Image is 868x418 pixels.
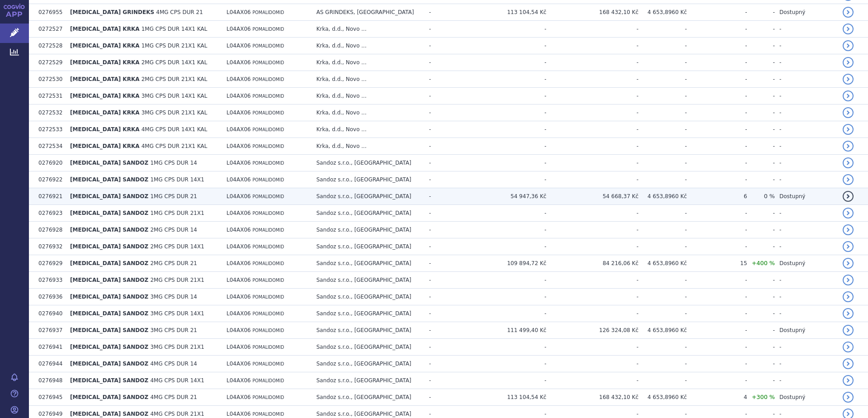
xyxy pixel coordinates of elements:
span: L04AX06 [226,210,251,216]
td: - [638,54,687,71]
span: L04AX06 [226,310,251,317]
td: - [747,21,775,38]
span: POMALIDOMID [253,345,284,350]
td: - [425,38,460,54]
a: detail [843,7,854,18]
a: detail [843,258,854,269]
a: detail [843,208,854,218]
td: - [547,171,639,188]
td: - [425,188,460,205]
td: - [638,155,687,171]
a: detail [843,174,854,185]
td: - [747,289,775,305]
td: - [425,71,460,88]
a: detail [843,191,854,202]
td: - [687,71,747,88]
a: detail [843,325,854,336]
span: L04AX06 [226,193,251,199]
td: - [638,88,687,104]
td: - [638,71,687,88]
td: - [687,155,747,171]
td: - [547,238,639,255]
td: 54 668,37 Kč [547,188,639,205]
span: L04AX06 [226,43,251,49]
td: - [747,104,775,121]
a: detail [843,124,854,135]
td: - [687,339,747,356]
td: - [547,121,639,138]
td: - [775,222,838,238]
td: - [775,205,838,222]
span: [MEDICAL_DATA] SANDOZ [70,176,148,183]
span: POMALIDOMID [253,161,284,166]
td: - [425,289,460,305]
td: - [460,138,547,155]
td: - [425,339,460,356]
td: - [547,88,639,104]
span: L04AX06 [226,143,251,149]
td: 0276920 [34,155,66,171]
td: 0276941 [34,339,66,356]
td: 113 104,54 Kč [460,4,547,21]
td: - [638,339,687,356]
td: - [547,155,639,171]
td: - [460,38,547,54]
td: - [547,54,639,71]
a: detail [843,241,854,252]
span: +400 % [752,260,775,266]
td: - [460,339,547,356]
span: [MEDICAL_DATA] KRKA [70,59,139,66]
a: detail [843,157,854,168]
td: 0272532 [34,104,66,121]
td: - [547,272,639,289]
span: POMALIDOMID [253,211,284,216]
td: - [547,21,639,38]
span: [MEDICAL_DATA] KRKA [70,93,139,99]
td: - [747,339,775,356]
span: 0 % [764,193,775,199]
span: L04AX06 [226,126,251,133]
td: - [687,305,747,322]
a: detail [843,358,854,369]
td: - [460,289,547,305]
td: Sandoz s.r.o., [GEOGRAPHIC_DATA] [312,255,425,272]
span: [MEDICAL_DATA] SANDOZ [70,210,148,216]
a: detail [843,74,854,85]
span: 2MG CPS DUR 14X1 [150,243,204,250]
td: - [425,171,460,188]
td: - [460,222,547,238]
span: 2MG CPS DUR 21X1 [150,277,204,283]
td: - [425,272,460,289]
td: - [425,305,460,322]
a: detail [843,224,854,235]
td: - [460,305,547,322]
td: - [747,322,775,339]
td: 4 653,8960 Kč [638,4,687,21]
td: - [547,104,639,121]
td: 4 653,8960 Kč [638,322,687,339]
td: - [687,38,747,54]
td: - [775,54,838,71]
span: 2MG CPS DUR 21 [150,260,197,266]
td: 126 324,08 Kč [547,322,639,339]
span: POMALIDOMID [253,228,284,233]
span: POMALIDOMID [253,311,284,316]
a: detail [843,342,854,352]
td: - [547,289,639,305]
td: - [747,238,775,255]
span: 1MG CPS DUR 14 [150,160,197,166]
td: - [547,38,639,54]
td: 6 [687,188,747,205]
td: 15 [687,255,747,272]
td: 0272528 [34,38,66,54]
span: [MEDICAL_DATA] SANDOZ [70,227,148,233]
span: L04AX06 [226,76,251,82]
td: 4 653,8960 Kč [638,255,687,272]
td: - [460,205,547,222]
td: - [425,88,460,104]
span: [MEDICAL_DATA] SANDOZ [70,310,148,317]
td: - [460,88,547,104]
td: - [775,289,838,305]
td: - [747,138,775,155]
td: Sandoz s.r.o., [GEOGRAPHIC_DATA] [312,339,425,356]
